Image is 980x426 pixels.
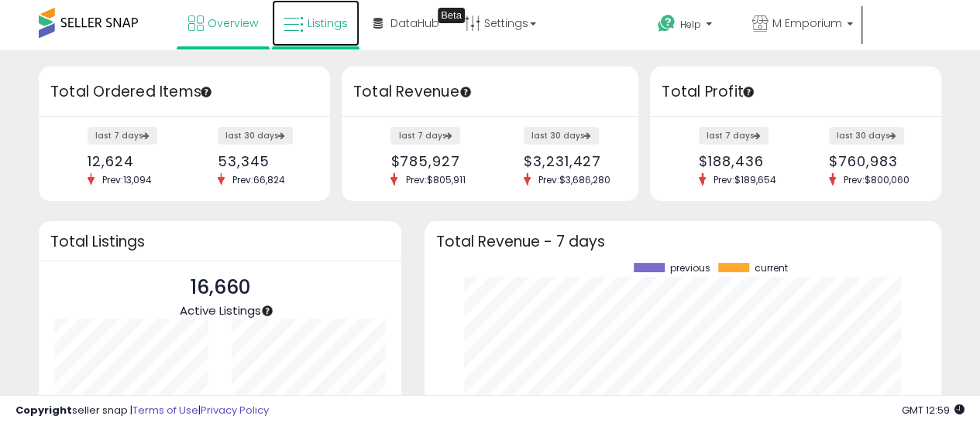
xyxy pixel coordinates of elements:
label: last 7 days [88,127,157,145]
div: 53,345 [218,153,303,169]
div: $760,983 [829,153,914,169]
span: Prev: $800,060 [836,173,917,186]
label: last 7 days [699,127,769,145]
div: seller snap | | [15,404,269,418]
span: Listings [308,15,348,31]
div: 12,624 [88,153,173,169]
label: last 7 days [390,127,460,145]
label: last 30 days [829,127,904,145]
h3: Total Revenue [353,81,627,103]
a: Help [645,2,738,50]
span: M Emporium [772,15,842,31]
span: Overview [208,15,258,31]
span: Prev: $189,654 [706,173,784,186]
div: $785,927 [390,153,478,169]
span: Prev: $3,686,280 [531,173,618,186]
label: last 30 days [218,127,293,145]
div: Tooltip anchor [199,85,213,99]
span: Prev: 13,094 [95,173,160,186]
div: $3,231,427 [524,153,611,169]
strong: Copyright [15,403,72,417]
span: current [755,263,788,274]
span: Prev: 66,824 [225,173,293,186]
span: Help [680,18,701,31]
div: Tooltip anchor [741,85,755,99]
span: previous [670,263,710,274]
div: Tooltip anchor [438,8,465,23]
h3: Total Listings [50,236,390,247]
a: Privacy Policy [201,403,269,417]
span: Active Listings [179,302,260,319]
div: Tooltip anchor [260,304,274,318]
h3: Total Revenue - 7 days [436,236,930,247]
span: Prev: $805,911 [397,173,473,186]
div: $188,436 [699,153,784,169]
span: DataHub [390,15,439,31]
i: Get Help [657,14,676,33]
label: last 30 days [524,127,599,145]
span: 2025-10-7 12:59 GMT [902,403,965,417]
a: Terms of Use [132,403,198,417]
h3: Total Profit [662,81,930,103]
p: 16,660 [179,273,260,302]
div: Tooltip anchor [459,85,473,99]
h3: Total Ordered Items [50,81,318,103]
